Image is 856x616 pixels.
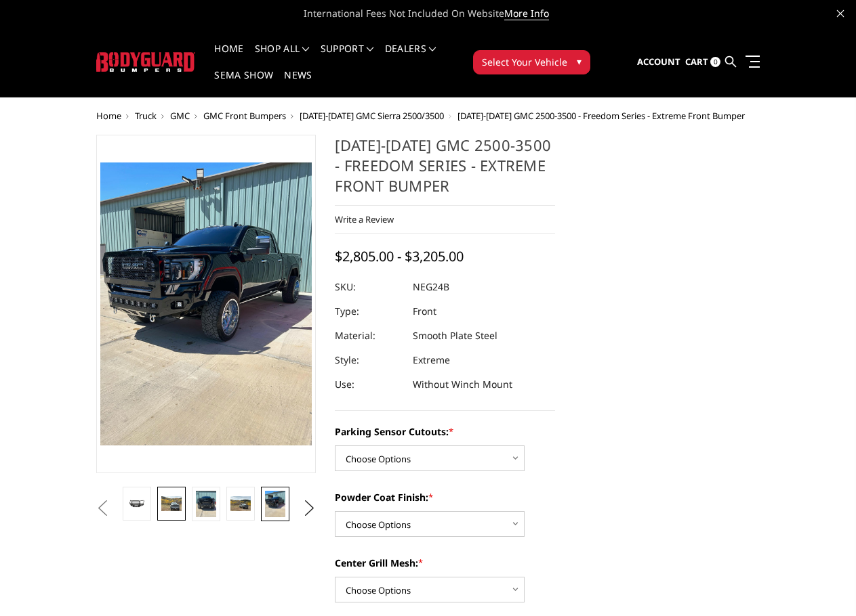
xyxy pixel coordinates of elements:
span: [DATE]-[DATE] GMC 2500-3500 - Freedom Series - Extreme Front Bumper [457,110,745,122]
span: 0 [710,57,720,67]
img: 2024-2025 GMC 2500-3500 - Freedom Series - Extreme Front Bumper [161,496,181,511]
label: Center Grill Mesh: [335,556,555,570]
img: 2024-2025 GMC 2500-3500 - Freedom Series - Extreme Front Bumper [265,491,285,517]
a: Home [96,110,121,122]
a: Account [637,44,680,81]
span: $2,805.00 - $3,205.00 [335,247,464,265]
a: 2024-2025 GMC 2500-3500 - Freedom Series - Extreme Front Bumper [96,135,317,473]
dt: Type: [335,299,403,324]
button: Select Your Vehicle [473,50,590,74]
span: Account [637,56,680,68]
span: Select Your Vehicle [482,55,567,69]
a: GMC Front Bumpers [203,110,286,122]
dt: SKU: [335,275,403,299]
dd: NEG24B [413,275,449,299]
dt: Style: [335,348,403,372]
a: Dealers [385,44,436,70]
a: Support [321,44,374,70]
dt: Use: [335,372,403,397]
img: BODYGUARD BUMPERS [96,52,196,72]
button: Previous [93,498,113,519]
a: Home [214,44,243,70]
label: Parking Sensor Cutouts: [335,424,555,439]
a: More Info [504,7,549,20]
dd: Front [413,299,436,324]
img: 2024-2025 GMC 2500-3500 - Freedom Series - Extreme Front Bumper [196,491,216,517]
dd: Without Winch Mount [413,372,512,397]
a: Write a Review [335,213,394,225]
a: News [284,70,312,97]
h1: [DATE]-[DATE] GMC 2500-3500 - Freedom Series - Extreme Front Bumper [335,135,555,206]
a: [DATE]-[DATE] GMC Sierra 2500/3500 [300,110,444,122]
a: shop all [255,44,310,70]
button: Next [299,498,319,519]
a: Cart 0 [685,44,720,81]
img: 2024-2025 GMC 2500-3500 - Freedom Series - Extreme Front Bumper [230,496,250,511]
span: Cart [685,56,708,68]
label: Powder Coat Finish: [335,490,555,504]
a: GMC [170,110,190,122]
dt: Material: [335,324,403,348]
dd: Extreme [413,348,450,372]
span: ▾ [577,54,582,68]
dd: Smooth Plate Steel [413,324,497,348]
a: Truck [135,110,157,122]
a: SEMA Show [214,70,273,97]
